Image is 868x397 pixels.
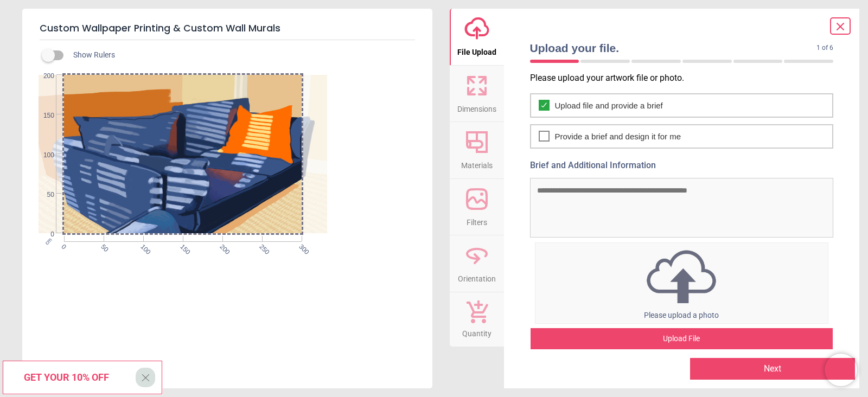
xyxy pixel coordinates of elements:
span: Filters [467,212,487,228]
span: 50 [34,190,54,200]
label: Brief and Additional Information [530,159,834,171]
span: cm [44,236,53,246]
iframe: Brevo live chat [825,354,857,386]
span: 300 [297,242,304,249]
button: File Upload [450,9,504,65]
span: 250 [257,242,264,249]
span: Dimensions [457,99,496,115]
button: Next [690,358,855,380]
span: Upload file and provide a brief [555,100,663,111]
span: Orientation [458,268,496,285]
span: 0 [59,242,66,249]
button: Materials [450,122,504,178]
span: File Upload [457,42,496,58]
p: Please upload your artwork file or photo. [530,72,843,84]
span: 150 [178,242,185,249]
button: Quantity [450,292,504,347]
span: Materials [461,155,493,171]
button: Orientation [450,235,504,292]
span: 100 [34,151,54,160]
span: 200 [34,72,54,81]
span: 0 [34,230,54,239]
span: Quantity [462,323,492,340]
span: 50 [99,242,106,249]
span: Provide a brief and design it for me [555,131,681,142]
span: 200 [218,242,225,249]
h5: Custom Wallpaper Printing & Custom Wall Murals [40,17,415,40]
span: Please upload a photo [644,311,719,319]
button: Dimensions [450,66,504,122]
span: 100 [138,242,145,249]
button: Filters [450,179,504,235]
div: Upload File [531,328,833,350]
span: 1 of 6 [816,43,833,53]
span: 150 [34,111,54,120]
img: upload icon [535,247,828,306]
span: Upload your file. [530,40,817,56]
div: Show Rulers [48,49,432,62]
